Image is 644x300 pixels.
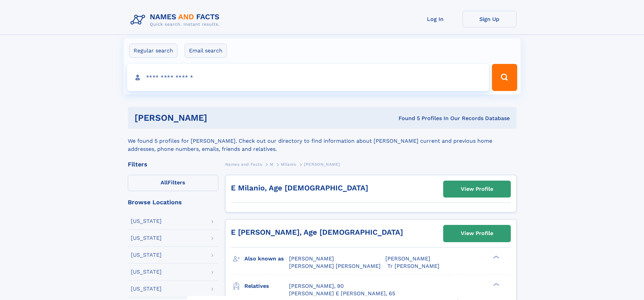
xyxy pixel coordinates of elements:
[289,282,344,290] a: [PERSON_NAME], 90
[281,160,296,168] a: Milanio
[289,290,395,297] a: [PERSON_NAME] E [PERSON_NAME], 65
[289,263,381,269] span: [PERSON_NAME] [PERSON_NAME]
[270,160,273,168] a: M
[128,199,218,205] div: Browse Locations
[462,11,517,27] a: Sign Up
[492,64,517,91] button: Search Button
[231,184,368,192] a: E Milanio, Age [DEMOGRAPHIC_DATA]
[461,226,493,241] div: View Profile
[131,252,162,258] div: [US_STATE]
[304,162,340,167] span: [PERSON_NAME]
[281,162,296,167] span: Milanio
[408,11,462,27] a: Log In
[128,129,517,153] div: We found 5 profiles for [PERSON_NAME]. Check out our directory to find information about [PERSON_...
[289,255,334,262] span: [PERSON_NAME]
[225,160,262,168] a: Names and Facts
[128,175,218,191] label: Filters
[128,161,218,167] div: Filters
[303,115,510,122] div: Found 5 Profiles In Our Records Database
[492,282,500,286] div: ❯
[385,255,430,262] span: [PERSON_NAME]
[270,162,273,167] span: M
[244,280,289,292] h3: Relatives
[244,253,289,264] h3: Also known as
[492,255,500,259] div: ❯
[461,181,493,197] div: View Profile
[131,269,162,275] div: [US_STATE]
[129,44,177,58] label: Regular search
[131,218,162,224] div: [US_STATE]
[131,235,162,241] div: [US_STATE]
[444,225,510,241] a: View Profile
[135,114,303,122] h1: [PERSON_NAME]
[444,181,510,197] a: View Profile
[231,228,403,236] a: E [PERSON_NAME], Age [DEMOGRAPHIC_DATA]
[161,179,168,186] span: All
[185,44,227,58] label: Email search
[131,286,162,292] div: [US_STATE]
[387,263,439,269] span: Tr [PERSON_NAME]
[128,11,225,29] img: Logo Names and Facts
[127,64,489,91] input: search input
